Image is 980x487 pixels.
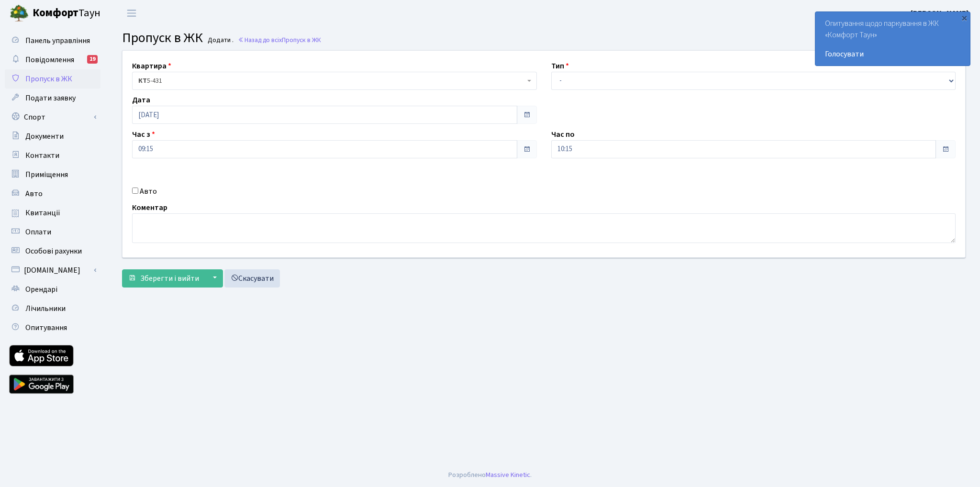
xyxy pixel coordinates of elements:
a: Подати заявку [5,89,100,108]
a: Опитування [5,318,100,337]
a: Пропуск в ЖК [5,69,100,89]
a: Голосувати [825,48,960,60]
a: Спорт [5,108,100,127]
a: Авто [5,184,100,203]
span: Особові рахунки [25,246,82,256]
div: × [959,13,969,22]
label: Авто [140,186,157,197]
span: Зберегти і вийти [140,273,199,284]
span: Приміщення [25,169,68,180]
span: Авто [25,188,43,199]
span: Опитування [25,322,67,333]
span: Оплати [25,227,51,237]
span: Документи [25,131,64,142]
label: Коментар [132,202,167,213]
a: [DOMAIN_NAME] [5,261,100,280]
span: Пропуск в ЖК [282,35,321,44]
img: logo.png [10,4,29,23]
span: Пропуск в ЖК [25,74,72,84]
span: Контакти [25,150,59,161]
a: Квитанції [5,203,100,222]
a: Документи [5,127,100,146]
a: Контакти [5,146,100,165]
b: Комфорт [33,5,78,21]
div: 19 [87,55,98,64]
a: Особові рахунки [5,242,100,261]
label: Тип [551,60,569,72]
a: Орендарі [5,280,100,299]
a: Повідомлення19 [5,50,100,69]
span: Панель управління [25,35,90,46]
small: Додати . [206,36,234,44]
b: КТ [138,76,147,86]
span: Квитанції [25,208,60,218]
b: [PERSON_NAME] [911,8,969,19]
span: Орендарі [25,284,57,295]
a: Лічильники [5,299,100,318]
a: Панель управління [5,31,100,50]
span: Повідомлення [25,55,74,65]
label: Квартира [132,60,171,72]
button: Зберегти і вийти [122,269,205,288]
span: Лічильники [25,303,66,314]
a: [PERSON_NAME] [911,8,969,19]
span: Подати заявку [25,93,76,103]
span: <b>КТ</b>&nbsp;&nbsp;&nbsp;&nbsp;5-431 [132,72,537,90]
a: Назад до всіхПропуск в ЖК [238,35,321,44]
a: Оплати [5,222,100,242]
span: <b>КТ</b>&nbsp;&nbsp;&nbsp;&nbsp;5-431 [138,76,525,86]
span: Пропуск в ЖК [122,28,203,47]
a: Скасувати [224,269,280,288]
div: Розроблено . [448,470,532,480]
a: Massive Kinetic [486,470,530,480]
button: Переключити навігацію [120,5,144,21]
div: Опитування щодо паркування в ЖК «Комфорт Таун» [815,12,970,66]
span: Таун [33,5,100,22]
a: Приміщення [5,165,100,184]
label: Дата [132,94,150,106]
label: Час з [132,129,155,140]
label: Час по [551,129,575,140]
